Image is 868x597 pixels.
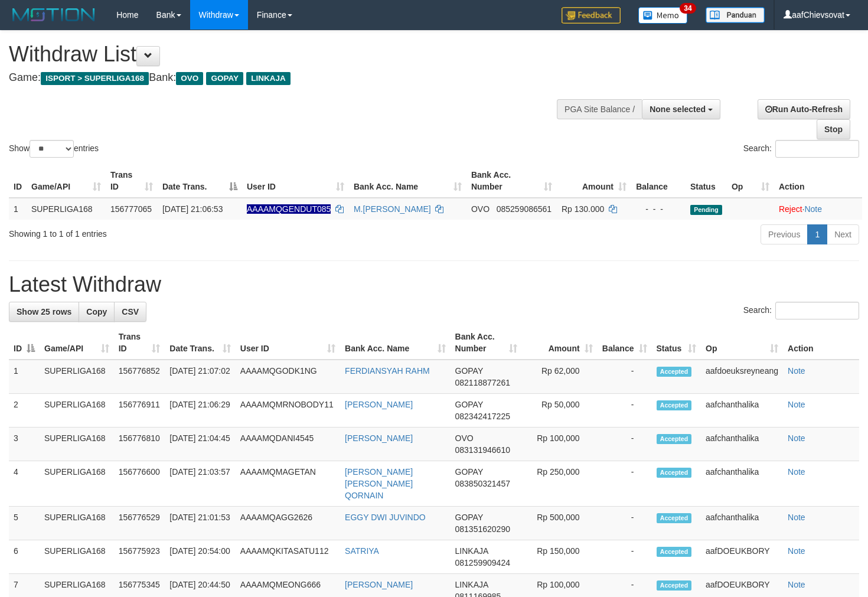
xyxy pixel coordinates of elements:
label: Show entries [9,140,99,158]
th: Balance [631,164,686,198]
th: Game/API: activate to sort column ascending [27,164,106,198]
td: aafchanthalika [701,507,783,540]
th: Op: activate to sort column ascending [701,326,783,360]
h1: Latest Withdraw [9,273,859,296]
td: Rp 62,000 [522,360,598,394]
a: Stop [817,119,850,139]
span: Copy [86,307,107,317]
a: Note [788,400,805,409]
td: SUPERLIGA168 [40,540,114,574]
span: None selected [650,105,706,114]
td: - [598,428,652,461]
td: AAAAMQDANI4545 [236,428,340,461]
button: None selected [642,99,720,119]
span: LINKAJA [246,72,291,85]
th: Bank Acc. Number: activate to sort column ascending [451,326,523,360]
span: Copy 081351620290 to clipboard [455,524,510,534]
a: Note [788,546,805,556]
span: Accepted [657,367,692,377]
span: 34 [680,3,696,14]
span: GOPAY [455,400,483,409]
th: Status [686,164,727,198]
th: User ID: activate to sort column ascending [242,164,349,198]
td: AAAAMQMRNOBODY11 [236,394,340,428]
a: [PERSON_NAME] [345,433,413,443]
label: Search: [743,302,859,319]
td: Rp 250,000 [522,461,598,507]
td: - [598,540,652,574]
td: aafchanthalika [701,428,783,461]
span: OVO [471,204,490,214]
th: Trans ID: activate to sort column ascending [106,164,158,198]
td: AAAAMQGODK1NG [236,360,340,394]
span: Pending [690,205,722,215]
td: 3 [9,428,40,461]
td: 1 [9,360,40,394]
a: 1 [807,224,827,244]
td: 5 [9,507,40,540]
span: Show 25 rows [17,307,71,317]
label: Search: [743,140,859,158]
td: SUPERLIGA168 [27,198,106,220]
span: GOPAY [206,72,243,85]
td: - [598,461,652,507]
td: aafchanthalika [701,394,783,428]
a: Show 25 rows [9,302,79,322]
td: Rp 150,000 [522,540,598,574]
td: SUPERLIGA168 [40,428,114,461]
span: Nama rekening ada tanda titik/strip, harap diedit [247,204,331,214]
td: [DATE] 21:07:02 [165,360,235,394]
span: Accepted [657,468,692,478]
a: Run Auto-Refresh [758,99,850,119]
a: SATRIYA [345,546,379,556]
th: Balance: activate to sort column ascending [598,326,652,360]
td: [DATE] 21:03:57 [165,461,235,507]
span: [DATE] 21:06:53 [162,204,223,214]
td: AAAAMQMAGETAN [236,461,340,507]
span: Copy 081259909424 to clipboard [455,558,510,567]
td: [DATE] 21:06:29 [165,394,235,428]
a: Note [804,204,822,214]
th: Date Trans.: activate to sort column ascending [165,326,235,360]
td: aafchanthalika [701,461,783,507]
span: 156777065 [110,204,152,214]
td: SUPERLIGA168 [40,461,114,507]
span: LINKAJA [455,546,488,556]
td: 4 [9,461,40,507]
th: Bank Acc. Name: activate to sort column ascending [340,326,450,360]
a: Note [788,580,805,589]
th: Amount: activate to sort column ascending [522,326,598,360]
td: AAAAMQAGG2626 [236,507,340,540]
a: Note [788,467,805,477]
a: Note [788,366,805,376]
input: Search: [775,302,859,319]
span: ISPORT > SUPERLIGA168 [41,72,149,85]
span: GOPAY [455,513,483,522]
span: GOPAY [455,366,483,376]
td: - [598,360,652,394]
td: Rp 50,000 [522,394,598,428]
span: Accepted [657,580,692,591]
span: OVO [455,433,474,443]
td: 156776529 [114,507,165,540]
td: 156776852 [114,360,165,394]
td: Rp 500,000 [522,507,598,540]
a: EGGY DWI JUVINDO [345,513,426,522]
a: [PERSON_NAME] [PERSON_NAME] QORNAIN [345,467,413,500]
td: 156776600 [114,461,165,507]
span: Rp 130.000 [562,204,604,214]
td: · [774,198,862,220]
img: Feedback.jpg [562,7,621,24]
a: Note [788,513,805,522]
input: Search: [775,140,859,158]
span: LINKAJA [455,580,488,589]
td: 156776810 [114,428,165,461]
th: Op: activate to sort column ascending [727,164,774,198]
a: [PERSON_NAME] [345,580,413,589]
th: Amount: activate to sort column ascending [557,164,631,198]
th: Game/API: activate to sort column ascending [40,326,114,360]
span: GOPAY [455,467,483,477]
span: Copy 083850321457 to clipboard [455,479,510,488]
span: Copy 082342417225 to clipboard [455,412,510,421]
span: Copy 085259086561 to clipboard [497,204,552,214]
